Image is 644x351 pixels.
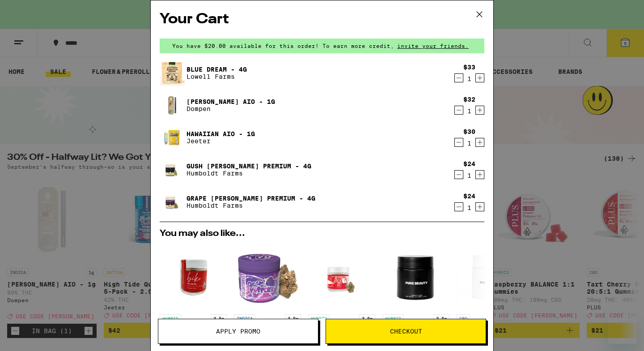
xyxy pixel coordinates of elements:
[160,60,185,86] img: Blue Dream - 4g
[186,66,247,73] a: Blue Dream - 4g
[454,170,463,179] button: Decrement
[186,73,247,80] p: Lowell Farms
[186,98,275,105] a: [PERSON_NAME] AIO - 1g
[475,202,484,211] button: Increment
[463,160,475,167] div: $24
[160,243,227,310] img: Biko - Red Series: Cherry Fanta - 3.5g
[394,43,472,49] span: invite your friends.
[463,107,475,115] div: 1
[186,137,255,145] p: Jeeter
[475,73,484,82] button: Increment
[186,105,275,112] p: Dompen
[158,319,318,344] button: Apply Promo
[463,204,475,211] div: 1
[463,172,475,179] div: 1
[234,243,301,310] img: Traditional - Grape Popperz - 3.5g
[234,314,255,322] p: INDICA
[172,43,394,49] span: You have $20.00 available for this order! To earn more credit,
[457,314,470,322] p: CBD
[382,314,404,322] p: HYBRID
[308,314,330,322] p: HYBRID
[454,202,463,211] button: Decrement
[359,314,375,322] p: 3.5g
[433,314,449,322] p: 3.5g
[186,163,311,170] a: Gush [PERSON_NAME] Premium - 4g
[475,170,484,179] button: Increment
[475,106,484,115] button: Increment
[160,229,484,238] h2: You may also like...
[285,314,301,322] p: 3.5g
[160,93,185,118] img: King Louis XIII AIO - 1g
[216,328,260,334] span: Apply Promo
[390,328,422,334] span: Checkout
[308,243,375,310] img: Ember Valley - Zerealz - 3.5g
[463,128,475,135] div: $30
[186,170,311,177] p: Humboldt Farms
[160,9,484,30] h2: Your Cart
[186,195,315,202] a: Grape [PERSON_NAME] Premium - 4g
[608,315,637,344] iframe: Button to launch messaging window, conversation in progress
[454,106,463,115] button: Decrement
[463,64,475,71] div: $33
[160,189,185,214] img: Grape Runtz Premium - 4g
[454,73,463,82] button: Decrement
[326,319,486,344] button: Checkout
[211,314,227,322] p: 3.5g
[463,140,475,147] div: 1
[160,125,185,150] img: Hawaiian AIO - 1g
[475,138,484,147] button: Increment
[160,157,185,182] img: Gush Mintz Premium - 4g
[186,202,315,209] p: Humboldt Farms
[463,75,475,82] div: 1
[457,243,524,310] img: Pure Beauty - Gush Mints 1:1 - 3.5g
[463,96,475,103] div: $32
[463,193,475,200] div: $24
[186,130,255,137] a: Hawaiian AIO - 1g
[382,243,449,310] img: Pure Beauty - Spritzer - 3.5g
[160,39,484,53] div: You have $20.00 available for this order! To earn more credit,invite your friends.
[454,138,463,147] button: Decrement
